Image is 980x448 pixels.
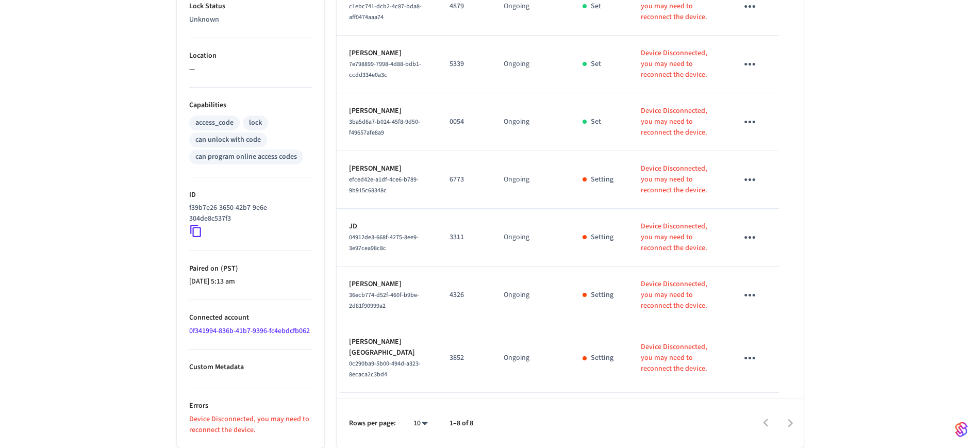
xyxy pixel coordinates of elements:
[189,362,312,373] p: Custom Metadata
[195,152,297,162] div: can program online access codes
[491,209,570,267] td: Ongoing
[349,337,425,358] p: [PERSON_NAME][GEOGRAPHIC_DATA]
[641,106,713,138] p: Device Disconnected, you may need to reconnect the device.
[955,421,968,438] img: SeamLogoGradient.69752ec5.svg
[591,117,601,127] p: Set
[450,117,479,127] p: 0054
[491,324,570,393] td: Ongoing
[189,14,312,25] p: Unknown
[641,163,713,196] p: Device Disconnected, you may need to reconnect the device.
[195,135,261,145] div: can unlock with code
[349,291,419,310] span: 36ecb774-d52f-460f-b9be-2d81f90999a2
[641,48,713,80] p: Device Disconnected, you may need to reconnect the device.
[450,290,479,301] p: 4326
[591,1,601,12] p: Set
[450,59,479,70] p: 5339
[450,353,479,363] p: 3852
[219,263,238,274] span: ( PST )
[641,279,713,311] p: Device Disconnected, you may need to reconnect the device.
[249,118,262,128] div: lock
[349,118,420,137] span: 3ba5d6a7-b024-45f8-9d50-f49657afe8a9
[491,267,570,324] td: Ongoing
[641,342,713,374] p: Device Disconnected, you may need to reconnect the device.
[349,2,422,22] span: c1ebc741-dcb2-4c87-bda8-aff0474aaa74
[189,100,312,111] p: Capabilities
[349,60,421,79] span: 7e798899-7998-4d88-bdb1-ccdd334e0a3c
[189,312,312,323] p: Connected account
[491,36,570,93] td: Ongoing
[491,151,570,209] td: Ongoing
[189,64,312,75] p: —
[591,232,613,243] p: Setting
[450,232,479,243] p: 3311
[189,276,312,287] p: [DATE] 5:13 am
[189,1,312,12] p: Lock Status
[189,414,312,436] p: Device Disconnected, you may need to reconnect the device.
[349,233,419,253] span: 04912de3-668f-4275-8ee9-3e97cea98c8c
[450,1,479,12] p: 4879
[349,106,425,117] p: [PERSON_NAME]
[189,51,312,61] p: Location
[450,418,473,429] p: 1–8 of 8
[349,163,425,174] p: [PERSON_NAME]
[591,174,613,185] p: Setting
[189,401,312,411] p: Errors
[189,203,308,224] p: f39b7e26-3650-42b7-9e6e-304de8c537f3
[491,93,570,151] td: Ongoing
[408,416,433,431] div: 10
[641,221,713,254] p: Device Disconnected, you may need to reconnect the device.
[349,221,425,232] p: JD
[189,263,312,274] p: Paired on
[591,353,613,363] p: Setting
[349,175,419,195] span: efced42e-a1df-4ce6-b789-9b915c68348c
[349,48,425,59] p: [PERSON_NAME]
[591,59,601,70] p: Set
[349,279,425,290] p: [PERSON_NAME]
[189,190,312,201] p: ID
[591,290,613,301] p: Setting
[189,326,310,336] a: 0f341994-836b-41b7-9396-fc4ebdcfb062
[349,359,421,379] span: 0c290ba9-5b00-494d-a323-8ecaca2c3bd4
[450,174,479,185] p: 6773
[349,418,396,429] p: Rows per page:
[195,118,234,128] div: access_code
